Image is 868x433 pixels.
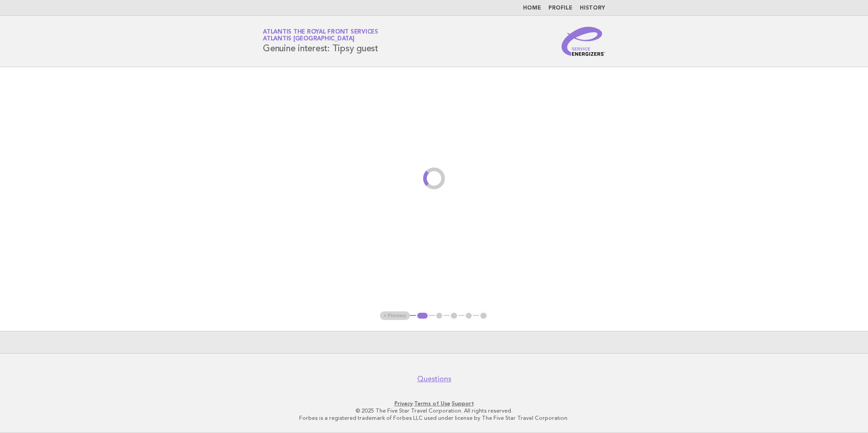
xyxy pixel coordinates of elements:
a: Home [523,5,541,11]
a: History [580,5,605,11]
a: Terms of Use [414,400,450,407]
a: Atlantis The Royal Front ServicesAtlantis [GEOGRAPHIC_DATA] [263,29,378,42]
span: Atlantis [GEOGRAPHIC_DATA] [263,36,355,42]
h1: Genuine interest: Tipsy guest [263,30,378,53]
a: Profile [548,5,572,11]
p: Forbes is a registered trademark of Forbes LLC used under license by The Five Star Travel Corpora... [156,414,712,422]
p: © 2025 The Five Star Travel Corporation. All rights reserved. [156,407,712,414]
p: · · [156,400,712,407]
img: Service Energizers [562,27,605,56]
a: Privacy [395,400,413,407]
a: Questions [417,374,451,384]
a: Support [452,400,474,407]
